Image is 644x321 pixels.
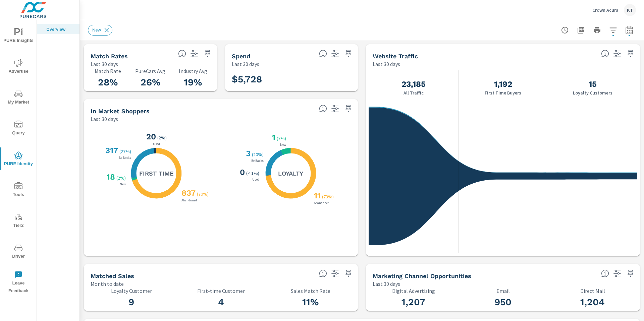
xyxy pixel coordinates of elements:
[133,68,168,74] p: PureCars Avg
[2,151,35,168] span: PURE Identity
[232,74,262,85] h3: $5,728
[552,288,633,294] p: Direct Mail
[462,288,544,294] p: Email
[88,25,112,36] div: New
[601,50,609,58] span: All traffic is the data we start with. It’s unique personas over a 30-day period. We don’t consid...
[343,268,354,279] span: Save this to your personalized report
[91,53,128,60] h5: Match Rates
[180,188,196,198] h3: 837
[104,146,118,155] h3: 317
[232,60,259,68] p: Last 30 days
[277,135,287,141] p: ( 7% )
[46,26,74,33] p: Overview
[139,170,173,177] h5: First Time
[2,121,35,137] span: Query
[279,143,287,146] p: New
[278,170,303,177] h5: Loyalty
[246,170,261,176] p: ( < 1% )
[2,59,35,75] span: Advertise
[625,48,636,59] span: Save this to your personalized report
[313,201,331,205] p: Abandoned
[180,199,198,202] p: Abandoned
[271,133,275,142] h3: 1
[91,280,124,288] p: Month to date
[88,27,105,33] span: New
[197,191,210,197] p: ( 70% )
[116,175,127,181] p: ( 2% )
[91,288,172,294] p: Loyalty Customer
[176,77,210,88] h3: 19%
[91,115,118,123] p: Last 30 days
[373,297,454,308] h3: 1,207
[322,194,335,200] p: ( 73% )
[202,48,213,59] span: Save this to your personalized report
[2,28,35,45] span: PURE Insights
[91,108,150,115] h5: In Market Shoppers
[251,178,261,181] p: Used
[373,53,418,60] h5: Website Traffic
[91,60,118,68] p: Last 30 days
[118,183,127,186] p: New
[373,272,471,279] h5: Marketing Channel Opportunities
[117,156,132,159] p: Be Backs
[145,132,156,141] h3: 20
[152,142,161,146] p: Used
[91,77,125,88] h3: 28%
[157,135,168,141] p: ( 2% )
[313,191,321,200] h3: 11
[319,105,327,113] span: Loyalty: Matched has purchased from the dealership before and has exhibited a preference through ...
[319,50,327,58] span: Total PureCars DigAdSpend. Data sourced directly from the Ad Platforms. Non-Purecars DigAd client...
[2,271,35,295] span: Leave Feedback
[91,297,172,308] h3: 9
[270,297,351,308] h3: 11%
[592,7,619,13] p: Crown Acura
[0,20,37,298] div: nav menu
[623,23,636,37] button: Select Date Range
[238,168,245,177] h3: 0
[2,213,35,230] span: Tier2
[462,297,544,308] h3: 950
[232,53,250,60] h5: Spend
[2,244,35,260] span: Driver
[252,151,265,157] p: ( 20% )
[105,172,115,182] h3: 18
[133,77,168,88] h3: 26%
[319,269,327,277] span: Loyalty: Matches that have purchased from the dealership before and purchased within the timefram...
[2,90,35,106] span: My Market
[625,268,636,279] span: Save this to your personalized report
[343,48,354,59] span: Save this to your personalized report
[606,23,620,37] button: Apply Filters
[37,24,79,34] div: Overview
[590,23,604,37] button: Print Report
[574,23,588,37] button: "Export Report to PDF"
[373,280,400,288] p: Last 30 days
[91,272,134,279] h5: Matched Sales
[601,269,609,277] span: Matched shoppers that can be exported to each channel type. This is targetable traffic.
[373,288,454,294] p: Digital Advertising
[270,288,351,294] p: Sales Match Rate
[178,50,186,58] span: Match rate: % of Identifiable Traffic. Pure Identity avg: Avg match rate of all PURE Identity cus...
[180,288,262,294] p: First-time Customer
[180,297,262,308] h3: 4
[176,68,210,74] p: Industry Avg
[119,148,132,154] p: ( 27% )
[624,4,636,16] div: KT
[373,60,400,68] p: Last 30 days
[343,103,354,114] span: Save this to your personalized report
[2,182,35,199] span: Tools
[245,149,251,158] h3: 3
[250,159,265,163] p: Be Backs
[91,68,125,74] p: Match Rate
[552,297,633,308] h3: 1,204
